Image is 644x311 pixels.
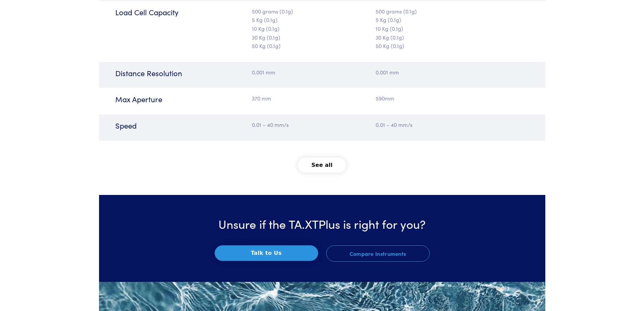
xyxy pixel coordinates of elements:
[376,7,504,50] p: 500 grams (0.1g) 5 Kg (0.1g) 10 Kg (0.1g) 30 Kg (0.1g) 50 Kg (0.1g)
[215,245,318,261] button: Talk to Us
[326,245,430,262] a: Compare Instruments
[252,7,318,50] p: 500 grams (0.1g) 5 Kg (0.1g) 10 Kg (0.1g) 30 Kg (0.1g) 50 Kg (0.1g)
[298,158,346,173] button: See all
[115,7,244,18] h6: Load Cell Capacity
[252,120,318,129] p: 0.01 – 40 mm/s
[376,120,504,129] p: 0.01 – 40 mm/s
[103,215,541,232] h3: Unsure if the TA.XTPlus is right for you?
[252,68,318,77] p: 0.001 mm
[376,94,504,103] p: 590mm
[252,94,318,103] p: 370 mm
[115,120,244,131] h6: Speed
[115,68,244,79] h6: Distance Resolution
[376,68,504,77] p: 0.001 mm
[115,94,244,105] h6: Max Aperture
